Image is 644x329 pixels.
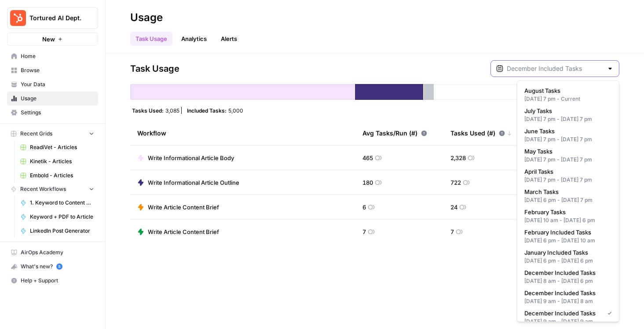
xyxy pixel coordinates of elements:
span: December Included Tasks [524,289,608,297]
div: What's new? [7,260,98,273]
span: Included Tasks: [187,107,227,114]
span: New [42,35,55,44]
span: 1. Keyword to Content Brief (incl. Outline) [30,199,94,207]
span: Help + Support [21,277,94,285]
span: Keyword + PDF to Article [30,213,94,221]
span: August Tasks [524,86,608,95]
span: Recent Workflows [20,185,66,193]
a: Embold - Articles [16,168,98,183]
span: 722 [450,178,461,187]
span: June Tasks [524,127,608,135]
div: Avg Tasks/Run (#) [362,121,427,145]
button: Workspace: Tortured AI Dept. [7,7,98,29]
a: Task Usage [130,32,172,46]
div: [DATE] 7 pm - [DATE] 7 pm [524,115,612,123]
div: [DATE] 6 pm - [DATE] 7 pm [524,196,612,204]
span: 465 [362,154,373,162]
div: [DATE] 9 am - [DATE] 8 am [524,297,612,305]
button: New [7,33,98,46]
div: [DATE] 7 pm - [DATE] 7 pm [524,176,612,184]
span: 2,328 [450,154,466,162]
span: 3,085 [165,107,179,114]
a: Kinetik - Articles [16,154,98,168]
span: Write Informational Article Body [148,154,234,162]
span: February Tasks [524,208,608,216]
span: 24 [450,203,457,212]
a: Browse [7,63,98,77]
div: [DATE] 6 pm - [DATE] 10 am [524,237,612,245]
a: Home [7,49,98,63]
span: Home [21,52,94,60]
span: AirOps Academy [21,249,94,256]
input: December Included Tasks [507,64,603,73]
button: Help + Support [7,274,98,288]
span: Recent Grids [20,130,52,138]
a: Analytics [176,32,212,46]
div: [DATE] 7 pm - Current [524,95,612,103]
span: December Included Tasks [524,309,600,318]
a: Write Informational Article Body [137,154,234,162]
span: 7 [450,227,454,236]
a: Write Informational Article Outline [137,178,239,187]
a: ReadiVet - Articles [16,140,98,154]
button: Recent Workflows [7,183,98,196]
div: Usage [130,11,163,25]
span: Your Data [21,80,94,88]
div: Workflow [137,121,348,145]
a: Write Article Content Brief [137,203,219,212]
div: Tasks Used (#) [450,121,512,145]
span: Usage [21,95,94,102]
a: Write Article Content Brief [137,227,219,236]
span: LinkedIn Post Generator [30,227,94,235]
div: [DATE] 7 pm - [DATE] 7 pm [524,156,612,164]
div: [DATE] 8 am - [DATE] 6 pm [524,277,612,285]
span: Write Informational Article Outline [148,178,239,187]
span: Write Article Content Brief [148,227,219,236]
span: 7 [362,227,366,236]
a: Alerts [216,32,242,46]
span: March Tasks [524,187,608,196]
a: Usage [7,91,98,106]
a: Settings [7,106,98,120]
span: 5,000 [228,107,243,114]
span: 180 [362,178,373,187]
span: Browse [21,66,94,74]
span: April Tasks [524,167,608,176]
span: 6 [362,203,366,212]
span: May Tasks [524,147,608,156]
div: [DATE] 9 am - [DATE] 9 am [524,318,612,325]
a: 1. Keyword to Content Brief (incl. Outline) [16,196,98,210]
span: Write Article Content Brief [148,203,219,212]
div: [DATE] 6 pm - [DATE] 6 pm [524,257,612,265]
span: January Included Tasks [524,248,608,257]
div: [DATE] 10 am - [DATE] 6 pm [524,216,612,224]
span: ReadiVet - Articles [30,143,94,151]
a: LinkedIn Post Generator [16,224,98,238]
span: February Included Tasks [524,228,608,237]
span: Settings [21,109,94,117]
span: December Included Tasks [524,268,608,277]
a: Keyword + PDF to Article [16,210,98,224]
div: [DATE] 7 pm - [DATE] 7 pm [524,135,612,143]
span: Tortured AI Dept. [29,14,83,22]
span: Task Usage [130,62,179,75]
a: 5 [56,263,62,270]
button: Recent Grids [7,127,98,140]
text: 5 [58,264,60,269]
span: July Tasks [524,106,608,115]
span: Tasks Used: [132,107,164,114]
a: Your Data [7,77,98,91]
span: Embold - Articles [30,172,94,179]
button: What's new? 5 [7,260,98,274]
img: Tortured AI Dept. Logo [10,10,26,26]
a: AirOps Academy [7,245,98,260]
span: Kinetik - Articles [30,157,94,165]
